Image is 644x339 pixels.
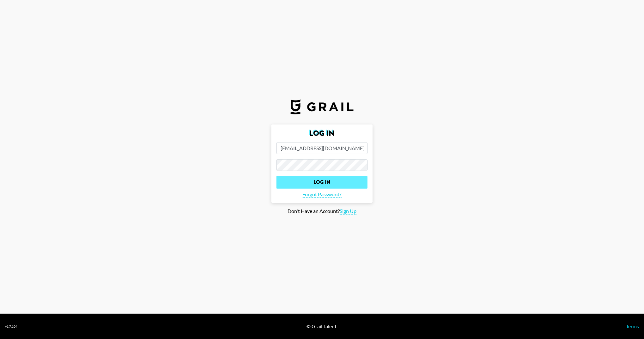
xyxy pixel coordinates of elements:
input: Email [276,142,368,154]
span: Forgot Password? [303,191,342,198]
input: Log In [276,176,368,189]
a: Terms [626,323,639,329]
div: © Grail Talent [307,323,337,330]
div: v 1.7.104 [5,324,17,329]
h2: Log In [276,130,368,137]
span: Sign Up [340,208,356,215]
img: Grail Talent Logo [290,99,354,114]
div: Don't Have an Account? [5,208,639,215]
